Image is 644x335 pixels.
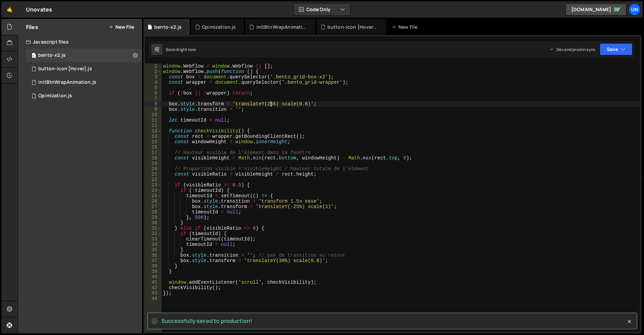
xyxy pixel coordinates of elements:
[145,112,162,118] div: 10
[145,204,162,209] div: 27
[145,177,162,182] div: 22
[32,53,36,59] span: 1
[145,236,162,242] div: 33
[145,134,162,139] div: 14
[145,269,162,274] div: 39
[145,85,162,91] div: 5
[628,3,641,16] a: Un
[145,96,162,101] div: 7
[327,24,378,30] div: button-icon [Hover].js
[145,242,162,247] div: 34
[38,79,96,85] div: initBtnWrapAnimation.js
[145,161,162,166] div: 19
[145,280,162,285] div: 41
[145,290,162,296] div: 43
[145,231,162,236] div: 32
[145,166,162,172] div: 20
[38,93,72,99] div: Opimization.js
[145,220,162,226] div: 30
[38,52,66,58] div: bento-x2.js
[145,182,162,188] div: 23
[26,23,38,31] h2: Files
[161,317,252,325] span: Successfully saved to production!
[145,107,162,112] div: 9
[202,24,236,30] div: Opimization.js
[1,1,18,18] a: 🤙
[550,47,596,52] div: Dev and prod in sync
[145,247,162,253] div: 35
[26,76,142,89] div: 16819/46216.js
[145,91,162,96] div: 6
[145,139,162,145] div: 15
[145,274,162,280] div: 40
[600,43,632,55] button: Save
[26,5,52,14] div: Unovates
[145,150,162,155] div: 17
[145,172,162,177] div: 21
[145,101,162,107] div: 8
[18,35,142,49] div: Javascript files
[566,3,626,16] a: [DOMAIN_NAME]
[145,199,162,204] div: 26
[145,80,162,85] div: 4
[145,193,162,199] div: 25
[145,188,162,193] div: 24
[145,118,162,123] div: 11
[145,74,162,80] div: 3
[26,49,142,62] div: bento-x2.js
[145,209,162,215] div: 28
[145,63,162,69] div: 1
[109,24,134,30] button: New File
[38,66,92,72] div: button-icon [Hover].js
[145,226,162,231] div: 31
[145,128,162,134] div: 13
[145,69,162,74] div: 2
[26,89,142,103] div: 16819/46554.js
[178,47,196,52] div: right now
[145,123,162,128] div: 12
[145,155,162,161] div: 18
[26,62,142,76] div: 16819/45959.js
[166,47,196,52] div: Saved
[145,253,162,258] div: 36
[392,24,420,30] div: New File
[145,296,162,301] div: 44
[145,263,162,269] div: 38
[256,24,307,30] div: initBtnWrapAnimation.js
[145,145,162,150] div: 16
[145,258,162,263] div: 37
[145,285,162,290] div: 42
[154,24,182,30] div: bento-x2.js
[294,3,350,16] button: Code Only
[145,215,162,220] div: 29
